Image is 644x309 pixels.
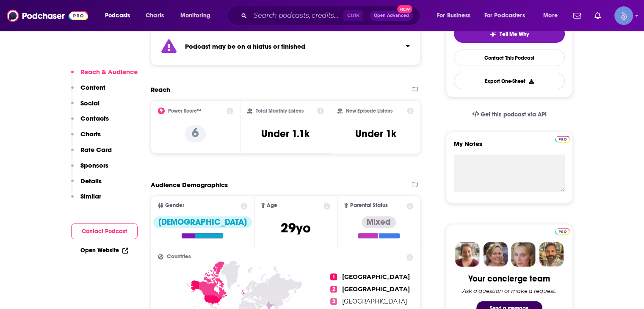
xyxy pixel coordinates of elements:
[256,108,304,114] h2: Total Monthly Listens
[80,68,138,76] p: Reach & Audience
[555,135,570,143] a: Pro website
[484,10,525,22] span: For Podcasters
[455,242,480,267] img: Sydney Profile
[454,25,565,43] button: tell me why sparkleTell Me Why
[462,287,556,294] div: Ask a question or make a request.
[479,9,537,22] button: open menu
[151,181,228,189] h2: Audience Demographics
[71,177,102,193] button: Details
[71,99,100,115] button: Social
[80,146,112,154] p: Rate Card
[454,50,565,66] a: Contact This Podcast
[267,203,277,208] span: Age
[71,114,109,130] button: Contacts
[555,228,570,235] img: Podchaser Pro
[481,111,546,118] span: Get this podcast via API
[80,177,102,185] p: Details
[539,242,564,267] img: Jon Profile
[174,9,221,22] button: open menu
[350,203,388,208] span: Parental Status
[397,5,412,13] span: New
[431,9,481,22] button: open menu
[614,6,633,25] span: Logged in as Spiral5-G1
[614,6,633,25] button: Show profile menu
[7,8,88,24] img: Podchaser - Follow, Share and Rate Podcasts
[105,10,130,22] span: Podcasts
[342,273,410,281] span: [GEOGRAPHIC_DATA]
[151,28,421,65] section: Click to expand status details
[483,242,508,267] img: Barbara Profile
[537,9,568,22] button: open menu
[71,161,108,177] button: Sponsors
[180,10,210,22] span: Monitoring
[71,68,138,83] button: Reach & Audience
[370,11,413,21] button: Open AdvancedNew
[151,86,170,94] h2: Reach
[80,161,108,169] p: Sponsors
[342,298,407,305] span: [GEOGRAPHIC_DATA]
[185,42,305,50] strong: Podcast may be on a hiatus or finished
[80,130,101,138] p: Charts
[80,247,128,254] a: Open Website
[362,216,396,228] div: Mixed
[281,220,311,236] span: 29 yo
[342,285,410,293] span: [GEOGRAPHIC_DATA]
[185,125,206,142] p: 6
[140,9,169,22] a: Charts
[330,273,337,280] span: 1
[511,242,536,267] img: Jules Profile
[489,31,496,38] img: tell me why sparkle
[468,273,550,284] div: Your concierge team
[71,192,101,208] button: Similar
[555,227,570,235] a: Pro website
[99,9,141,22] button: open menu
[261,127,310,140] h3: Under 1.1k
[250,9,343,22] input: Search podcasts, credits, & more...
[355,127,396,140] h3: Under 1k
[235,6,428,25] div: Search podcasts, credits, & more...
[71,146,112,161] button: Rate Card
[80,83,105,91] p: Content
[346,108,392,114] h2: New Episode Listens
[168,108,201,114] h2: Power Score™
[454,140,565,154] label: My Notes
[343,10,363,21] span: Ctrl K
[591,8,604,23] a: Show notifications dropdown
[80,99,100,107] p: Social
[165,203,184,208] span: Gender
[71,83,105,99] button: Content
[454,73,565,89] button: Export One-Sheet
[465,104,553,125] a: Get this podcast via API
[570,8,584,23] a: Show notifications dropdown
[330,286,337,292] span: 2
[71,130,101,146] button: Charts
[374,14,409,18] span: Open Advanced
[614,6,633,25] img: User Profile
[71,223,138,239] button: Contact Podcast
[500,31,529,38] span: Tell Me Why
[437,10,470,22] span: For Business
[80,114,109,122] p: Contacts
[543,10,558,22] span: More
[146,10,164,22] span: Charts
[80,192,101,200] p: Similar
[153,216,252,228] div: [DEMOGRAPHIC_DATA]
[330,298,337,305] span: 3
[555,136,570,143] img: Podchaser Pro
[167,254,191,259] span: Countries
